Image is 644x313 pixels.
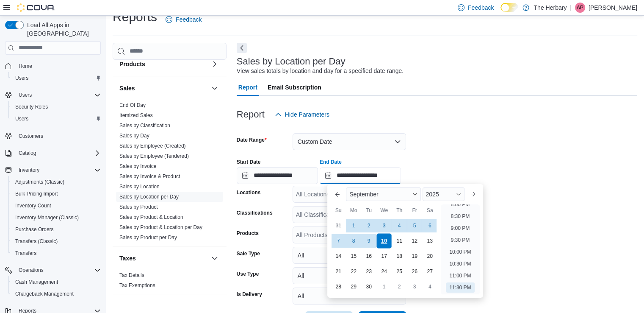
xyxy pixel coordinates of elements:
[12,177,68,187] a: Adjustments (Classic)
[392,280,406,293] div: day-2
[570,3,572,13] p: |
[15,238,58,245] span: Transfers (Classic)
[119,204,158,210] a: Sales by Product
[15,214,79,221] span: Inventory Manager (Classic)
[408,280,421,293] div: day-3
[8,276,104,288] button: Cash Management
[423,187,464,201] div: Button. Open the year selector. 2025 is currently selected.
[12,201,55,211] a: Inventory Count
[8,176,104,188] button: Adjustments (Classic)
[2,264,104,276] button: Operations
[19,167,39,173] span: Inventory
[119,184,160,190] a: Sales by Location
[19,267,44,274] span: Operations
[237,230,259,237] label: Products
[119,153,189,159] a: Sales by Employee (Tendered)
[119,204,158,210] span: Sales by Product
[12,289,77,299] a: Chargeback Management
[441,204,479,294] ul: Time
[237,109,265,120] h3: Report
[237,291,262,298] label: Is Delivery
[19,92,32,98] span: Users
[408,204,421,217] div: Fr
[12,102,51,112] a: Security Roles
[15,131,47,141] a: Customers
[119,254,208,263] button: Taxes
[293,247,406,264] button: All
[8,101,104,113] button: Security Roles
[210,59,220,69] button: Products
[423,265,437,278] div: day-27
[12,248,40,258] a: Transfers
[237,189,261,196] label: Locations
[12,212,101,223] span: Inventory Manager (Classic)
[119,282,155,288] a: Tax Exemptions
[15,90,101,100] span: Users
[392,265,406,278] div: day-25
[119,214,183,220] a: Sales by Product & Location
[12,289,101,299] span: Chargeback Management
[119,102,146,109] span: End Of Day
[237,56,345,67] h3: Sales by Location per Day
[210,253,220,263] button: Taxes
[19,63,32,70] span: Home
[346,187,420,201] div: Button. Open the month selector. September is currently selected.
[332,280,345,293] div: day-28
[423,249,437,263] div: day-20
[500,12,501,12] span: Dark Mode
[466,187,480,201] button: Next month
[347,280,360,293] div: day-29
[12,236,101,246] span: Transfers (Classic)
[448,223,473,233] li: 9:00 PM
[347,265,360,278] div: day-22
[8,72,104,84] button: Users
[12,248,101,258] span: Transfers
[362,219,376,232] div: day-2
[119,102,146,108] a: End Of Day
[237,271,259,277] label: Use Type
[332,249,345,263] div: day-14
[15,226,54,233] span: Purchase Orders
[113,270,227,294] div: Taxes
[24,21,101,38] span: Load All Apps in [GEOGRAPHIC_DATA]
[8,247,104,259] button: Transfers
[12,73,101,83] span: Users
[392,204,406,217] div: Th
[377,219,391,232] div: day-3
[2,89,104,101] button: Users
[332,234,345,248] div: day-7
[237,210,273,216] label: Classifications
[210,83,220,93] button: Sales
[15,265,101,275] span: Operations
[237,167,318,184] input: Press the down key to open a popover containing a calendar.
[119,122,170,129] span: Sales by Classification
[113,100,227,246] div: Sales
[8,224,104,235] button: Purchase Orders
[15,265,47,275] button: Operations
[8,188,104,200] button: Bulk Pricing Import
[19,133,43,140] span: Customers
[332,265,345,278] div: day-21
[12,236,61,246] a: Transfers (Classic)
[119,163,156,170] span: Sales by Invoice
[377,204,391,217] div: We
[332,219,345,232] div: day-31
[8,200,104,212] button: Inventory Count
[8,235,104,247] button: Transfers (Classic)
[347,204,360,217] div: Mo
[362,204,376,217] div: Tu
[119,224,202,230] a: Sales by Product & Location per Day
[8,288,104,300] button: Chargeback Management
[12,114,32,124] a: Users
[446,271,474,281] li: 11:00 PM
[2,60,104,72] button: Home
[15,103,48,110] span: Security Roles
[15,190,58,197] span: Bulk Pricing Import
[362,249,376,263] div: day-16
[448,199,473,210] li: 8:00 PM
[119,84,208,92] button: Sales
[362,265,376,278] div: day-23
[237,43,247,53] button: Next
